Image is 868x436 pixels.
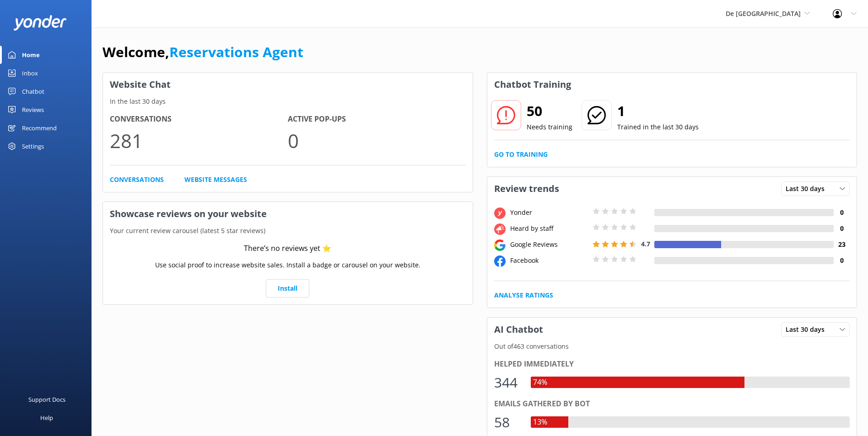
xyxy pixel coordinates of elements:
p: Your current review carousel (latest 5 star reviews) [103,226,473,236]
h4: Conversations [110,113,288,125]
h2: 50 [527,100,572,122]
span: De [GEOGRAPHIC_DATA] [726,9,801,18]
div: Emails gathered by bot [494,398,850,410]
h3: Review trends [487,177,566,201]
h4: 0 [834,255,850,266]
h4: 0 [834,207,850,218]
div: Heard by staff [508,223,590,234]
span: Last 30 days [786,324,830,335]
p: In the last 30 days [103,96,473,106]
div: Helped immediately [494,358,850,370]
a: Go to Training [494,149,548,160]
h3: AI Chatbot [487,318,550,341]
h1: Welcome, [102,41,303,63]
div: Inbox [22,64,38,82]
div: Settings [22,137,44,155]
div: Help [40,409,53,427]
div: Yonder [508,207,590,218]
p: Trained in the last 30 days [617,122,699,132]
span: 4.7 [641,239,650,248]
h3: Showcase reviews on your website [103,202,473,226]
a: Conversations [110,175,164,185]
div: There’s no reviews yet ⭐ [244,243,331,255]
p: 0 [288,125,466,156]
div: Google Reviews [508,239,590,250]
div: 74% [531,377,550,388]
div: 13% [531,416,550,428]
div: Facebook [508,255,590,266]
h4: 0 [834,223,850,234]
div: Chatbot [22,82,44,101]
span: Last 30 days [786,184,830,194]
h4: 23 [834,239,850,250]
div: 58 [494,411,522,433]
p: Out of 463 conversations [487,341,857,351]
h3: Website Chat [103,73,473,96]
a: Analyse Ratings [494,290,553,300]
a: Website Messages [184,175,247,185]
p: 281 [110,125,288,156]
a: Reservations Agent [169,43,303,61]
a: Install [266,279,309,298]
p: Needs training [527,122,572,132]
div: Support Docs [28,390,65,409]
div: Home [22,46,40,64]
h2: 1 [617,100,699,122]
h3: Chatbot Training [487,73,578,96]
div: Recommend [22,119,57,137]
h4: Active Pop-ups [288,113,466,125]
p: Use social proof to increase website sales. Install a badge or carousel on your website. [155,260,421,270]
img: yonder-white-logo.png [14,15,66,30]
div: 344 [494,372,522,393]
div: Reviews [22,101,44,119]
